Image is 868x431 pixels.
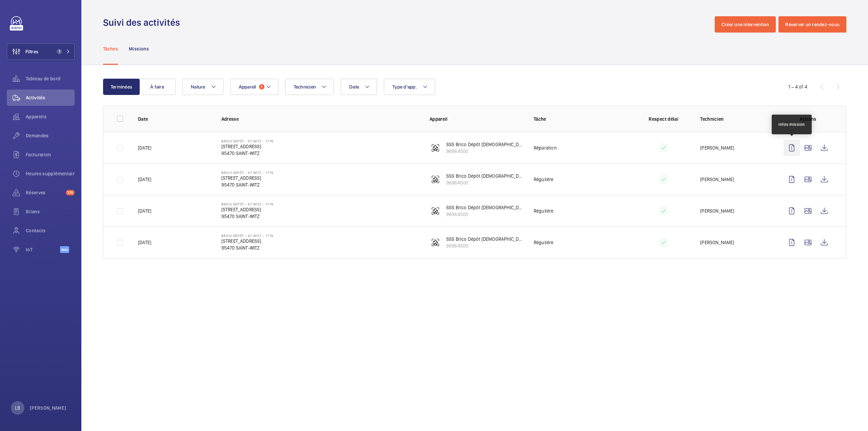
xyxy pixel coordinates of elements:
[700,239,734,246] p: [PERSON_NAME]
[239,84,256,90] span: Appareil
[103,45,118,52] p: Tâches
[431,238,439,247] img: fire_alarm.svg
[430,116,523,122] p: Appareil
[534,116,627,122] p: Tâche
[700,116,773,122] p: Technicien
[60,246,69,253] span: Beta
[26,189,63,196] span: Réserves
[221,175,273,181] p: [STREET_ADDRESS]
[259,84,264,90] span: 1
[534,239,554,246] p: Régulière
[431,175,439,183] img: fire_alarm.svg
[138,239,151,246] p: [DATE]
[138,208,151,214] p: [DATE]
[446,204,523,211] p: SSS Brico Dépôt [DEMOGRAPHIC_DATA]
[446,242,523,249] p: 96964500
[15,405,20,411] p: LB
[534,176,554,183] p: Régulière
[26,94,75,101] span: Activités
[221,139,273,143] p: Brico Dépôt - ST WITZ - 1776
[778,16,846,33] button: Réserver un rendez-vous
[392,84,417,90] span: Type d'app.
[26,132,75,139] span: Demandes
[446,236,523,242] p: SSS Brico Dépôt [DEMOGRAPHIC_DATA]
[446,141,523,148] p: SSS Brico Dépôt [DEMOGRAPHIC_DATA]
[57,49,62,54] span: 1
[221,244,273,251] p: 95470 SAINT-WITZ
[700,208,734,214] p: [PERSON_NAME]
[384,79,435,95] button: Type d'app.
[349,84,359,90] span: Date
[103,79,140,95] button: Terminées
[221,238,273,244] p: [STREET_ADDRESS]
[26,170,75,177] span: Heures supplémentaires
[638,116,689,122] p: Respect délai
[700,176,734,183] p: [PERSON_NAME]
[294,84,316,90] span: Technicien
[534,144,557,151] p: Réparation
[446,148,523,155] p: 96964500
[534,208,554,214] p: Régulière
[221,206,273,213] p: [STREET_ADDRESS]
[715,16,776,33] button: Créer une intervention
[221,150,273,157] p: 95470 SAINT-WITZ
[26,151,75,158] span: Facturation
[30,405,66,411] p: [PERSON_NAME]
[7,43,75,60] button: Filtres1
[103,16,184,29] h1: Suivi des activités
[139,79,176,95] button: À faire
[446,173,523,179] p: SSS Brico Dépôt [DEMOGRAPHIC_DATA]
[221,181,273,188] p: 95470 SAINT-WITZ
[26,208,75,215] span: Bilans
[431,144,439,152] img: fire_alarm.svg
[788,83,807,90] div: 1 – 4 of 4
[778,121,805,128] div: Infos mission
[25,48,38,55] span: Filtres
[221,116,419,122] p: Adresse
[191,84,205,90] span: Nature
[138,176,151,183] p: [DATE]
[221,234,273,238] p: Brico Dépôt - ST WITZ - 1776
[446,211,523,218] p: 96964500
[138,144,151,151] p: [DATE]
[26,75,75,82] span: Tableau de bord
[700,144,734,151] p: [PERSON_NAME]
[221,213,273,220] p: 95470 SAINT-WITZ
[341,79,377,95] button: Date
[66,190,75,195] span: 170
[285,79,334,95] button: Technicien
[221,202,273,206] p: Brico Dépôt - ST WITZ - 1776
[138,116,211,122] p: Date
[230,79,278,95] button: Appareil1
[182,79,223,95] button: Nature
[26,113,75,120] span: Appareils
[129,45,149,52] p: Missions
[26,246,60,253] span: IoT
[26,227,75,234] span: Contacts
[221,143,273,150] p: [STREET_ADDRESS]
[431,207,439,215] img: fire_alarm.svg
[221,171,273,175] p: Brico Dépôt - ST WITZ - 1776
[446,179,523,186] p: 96964500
